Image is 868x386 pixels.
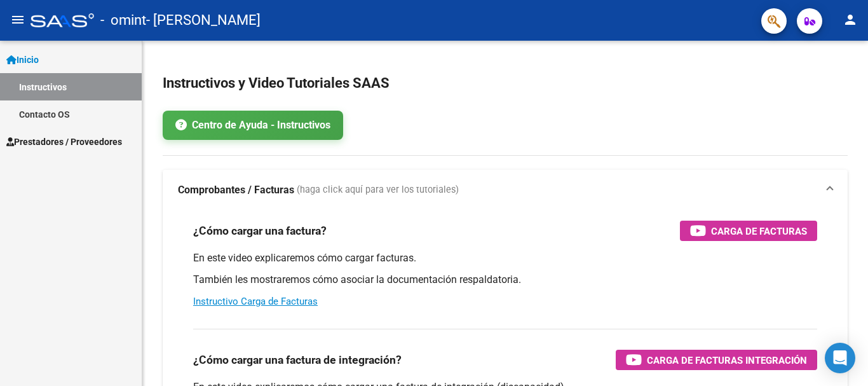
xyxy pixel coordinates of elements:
span: Inicio [6,53,39,67]
span: Carga de Facturas Integración [647,352,807,368]
div: Open Intercom Messenger [825,343,855,373]
h2: Instructivos y Video Tutoriales SAAS [163,71,848,95]
span: - [PERSON_NAME] [146,6,261,34]
h3: ¿Cómo cargar una factura? [193,222,327,240]
h3: ¿Cómo cargar una factura de integración? [193,351,402,369]
p: También les mostraremos cómo asociar la documentación respaldatoria. [193,273,817,287]
mat-icon: person [843,12,858,27]
span: Carga de Facturas [711,223,807,239]
p: En este video explicaremos cómo cargar facturas. [193,251,817,265]
span: (haga click aquí para ver los tutoriales) [297,183,459,197]
a: Instructivo Carga de Facturas [193,296,318,307]
a: Centro de Ayuda - Instructivos [163,111,343,140]
strong: Comprobantes / Facturas [178,183,294,197]
button: Carga de Facturas Integración [616,350,817,370]
span: Prestadores / Proveedores [6,135,122,149]
button: Carga de Facturas [680,221,817,241]
mat-expansion-panel-header: Comprobantes / Facturas (haga click aquí para ver los tutoriales) [163,170,848,210]
mat-icon: menu [10,12,25,27]
span: - omint [100,6,146,34]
